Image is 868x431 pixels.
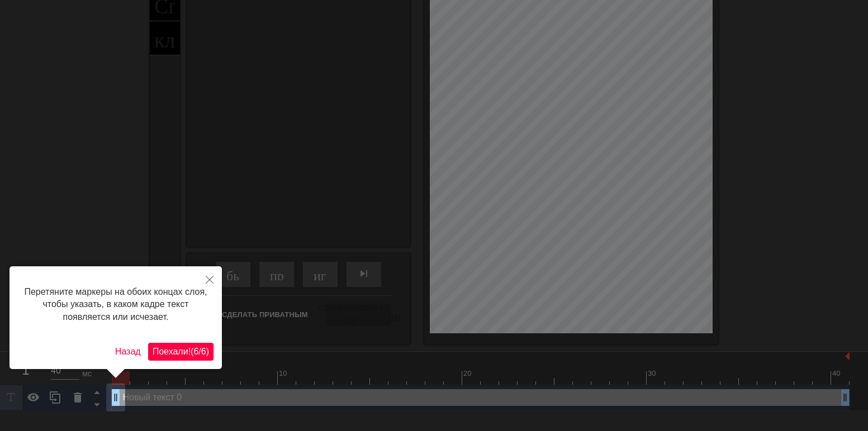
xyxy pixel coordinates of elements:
button: Поехали! [148,343,214,361]
ya-tr-span: Перетяните маркеры на обоих концах слоя, чтобы указать, в каком кадре текст появляется или исчезает. [24,287,207,322]
ya-tr-span: ( [191,347,193,356]
button: Назад [111,343,145,361]
ya-tr-span: 6 [201,347,206,356]
ya-tr-span: Назад [115,347,141,356]
ya-tr-span: 6 [193,347,198,356]
ya-tr-span: Поехали! [153,347,191,356]
ya-tr-span: ) [206,347,209,356]
ya-tr-span: / [198,347,201,356]
button: Закрыть [197,266,222,292]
